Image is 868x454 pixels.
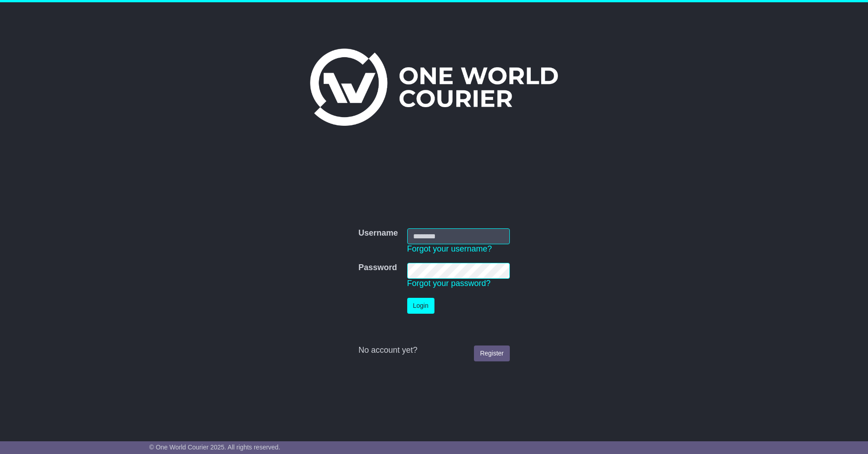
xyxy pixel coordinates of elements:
label: Password [358,263,397,273]
a: Register [474,345,509,361]
label: Username [358,228,398,238]
a: Forgot your password? [407,279,491,288]
span: © One World Courier 2025. All rights reserved. [149,444,281,451]
a: Forgot your username? [407,244,492,253]
div: No account yet? [358,345,509,355]
img: One World [310,49,558,126]
button: Login [407,298,434,314]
